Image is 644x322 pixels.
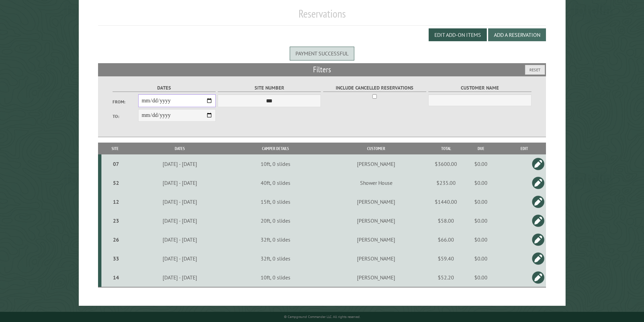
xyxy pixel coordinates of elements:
td: [PERSON_NAME] [320,154,432,173]
td: $52.20 [432,268,459,287]
button: Add a Reservation [488,28,546,41]
h2: Filters [98,63,546,76]
div: [DATE] - [DATE] [130,217,230,224]
td: $0.00 [459,211,502,230]
td: $3600.00 [432,154,459,173]
label: Include Cancelled Reservations [323,84,426,92]
div: 23 [104,217,128,224]
label: Dates [113,84,216,92]
td: 40ft, 0 slides [231,173,320,192]
th: Total [432,143,459,154]
div: 12 [104,198,128,205]
td: [PERSON_NAME] [320,249,432,268]
td: [PERSON_NAME] [320,230,432,249]
td: $0.00 [459,154,502,173]
label: To: [113,113,138,120]
label: Site Number [218,84,321,92]
td: [PERSON_NAME] [320,211,432,230]
th: Dates [129,143,231,154]
div: 14 [104,274,128,281]
div: [DATE] - [DATE] [130,160,230,167]
div: [DATE] - [DATE] [130,179,230,186]
td: $0.00 [459,173,502,192]
label: Customer Name [428,84,531,92]
td: $0.00 [459,230,502,249]
h1: Reservations [98,7,546,26]
td: 15ft, 0 slides [231,192,320,211]
small: © Campground Commander LLC. All rights reserved. [284,315,360,319]
td: Shower House [320,173,432,192]
td: 32ft, 0 slides [231,230,320,249]
div: [DATE] - [DATE] [130,198,230,205]
div: [DATE] - [DATE] [130,236,230,243]
td: 32ft, 0 slides [231,249,320,268]
td: $1440.00 [432,192,459,211]
th: Edit [502,143,546,154]
td: 10ft, 0 slides [231,268,320,287]
th: Camper Details [231,143,320,154]
td: $0.00 [459,268,502,287]
div: 52 [104,179,128,186]
th: Due [459,143,502,154]
td: [PERSON_NAME] [320,268,432,287]
td: $66.00 [432,230,459,249]
label: From: [113,99,138,105]
div: 07 [104,160,128,167]
th: Customer [320,143,432,154]
div: [DATE] - [DATE] [130,255,230,262]
div: 33 [104,255,128,262]
div: 26 [104,236,128,243]
button: Reset [525,65,545,75]
button: Edit Add-on Items [429,28,487,41]
td: $235.00 [432,173,459,192]
td: [PERSON_NAME] [320,192,432,211]
td: $58.00 [432,211,459,230]
td: $0.00 [459,249,502,268]
td: 10ft, 0 slides [231,154,320,173]
th: Site [101,143,129,154]
td: 20ft, 0 slides [231,211,320,230]
div: [DATE] - [DATE] [130,274,230,281]
td: $0.00 [459,192,502,211]
td: $59.40 [432,249,459,268]
div: Payment successful [290,47,354,60]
